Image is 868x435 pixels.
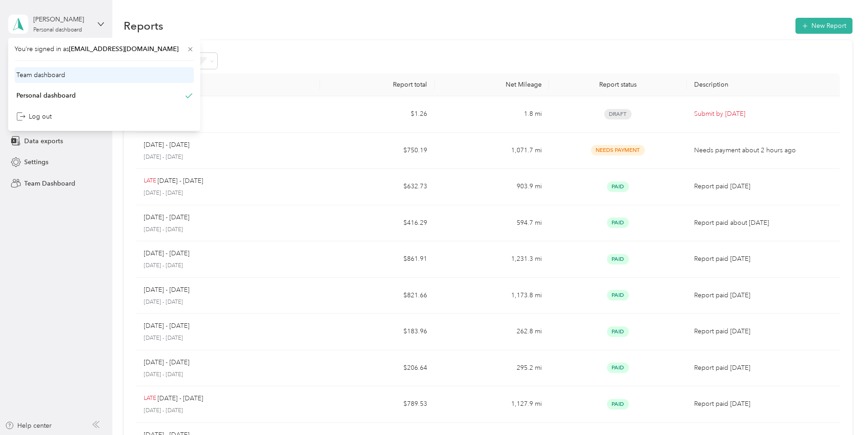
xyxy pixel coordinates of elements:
[144,285,189,295] p: [DATE] - [DATE]
[144,189,313,197] p: [DATE] - [DATE]
[320,133,434,169] td: $750.19
[434,133,549,169] td: 1,071.7 mi
[144,140,189,150] p: [DATE] - [DATE]
[136,73,320,96] th: Report name
[434,278,549,314] td: 1,173.8 mi
[434,205,549,242] td: 594.7 mi
[320,350,434,387] td: $206.64
[144,117,313,125] p: [DATE] - [DATE]
[144,212,189,223] p: [DATE] - [DATE]
[15,44,194,54] span: You’re signed in as
[144,298,313,306] p: [DATE] - [DATE]
[320,278,434,314] td: $821.66
[434,350,549,387] td: 295.2 mi
[144,334,313,342] p: [DATE] - [DATE]
[694,363,832,373] p: Report paid [DATE]
[795,18,852,34] button: New Report
[144,153,313,161] p: [DATE] - [DATE]
[33,27,82,33] div: Personal dashboard
[694,399,832,409] p: Report paid [DATE]
[144,407,313,415] p: [DATE] - [DATE]
[5,421,52,430] button: Help center
[694,290,832,300] p: Report paid [DATE]
[591,145,645,155] span: Needs Payment
[69,45,178,53] span: [EMAIL_ADDRESS][DOMAIN_NAME]
[157,176,203,186] p: [DATE] - [DATE]
[16,91,76,100] div: Personal dashboard
[24,157,48,167] span: Settings
[144,177,156,185] p: LATE
[434,96,549,133] td: 1.8 mi
[320,96,434,133] td: $1.26
[24,179,75,188] span: Team Dashboard
[144,226,313,234] p: [DATE] - [DATE]
[144,357,189,368] p: [DATE] - [DATE]
[694,109,832,119] p: Submit by [DATE]
[607,254,629,264] span: Paid
[144,262,313,270] p: [DATE] - [DATE]
[607,326,629,337] span: Paid
[320,386,434,423] td: $789.53
[320,73,434,96] th: Report total
[144,321,189,331] p: [DATE] - [DATE]
[320,314,434,350] td: $183.96
[434,241,549,278] td: 1,231.3 mi
[694,218,832,228] p: Report paid about [DATE]
[607,362,629,373] span: Paid
[694,181,832,192] p: Report paid [DATE]
[320,169,434,205] td: $632.73
[144,249,189,259] p: [DATE] - [DATE]
[24,136,63,146] span: Data exports
[687,73,840,96] th: Description
[694,145,832,155] p: Needs payment about 2 hours ago
[320,241,434,278] td: $861.91
[157,394,203,404] p: [DATE] - [DATE]
[607,290,629,300] span: Paid
[694,254,832,264] p: Report paid [DATE]
[434,314,549,350] td: 262.8 mi
[607,217,629,228] span: Paid
[16,70,65,80] div: Team dashboard
[434,169,549,205] td: 903.9 mi
[33,15,90,24] div: [PERSON_NAME]
[434,386,549,423] td: 1,127.9 mi
[144,371,313,379] p: [DATE] - [DATE]
[694,326,832,337] p: Report paid [DATE]
[817,384,868,435] iframe: Everlance-gr Chat Button Frame
[144,394,156,403] p: LATE
[320,205,434,242] td: $416.29
[607,181,629,192] span: Paid
[607,399,629,409] span: Paid
[124,21,163,31] h1: Reports
[16,112,52,121] div: Log out
[604,109,632,119] span: Draft
[556,81,679,88] div: Report status
[434,73,549,96] th: Net Mileage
